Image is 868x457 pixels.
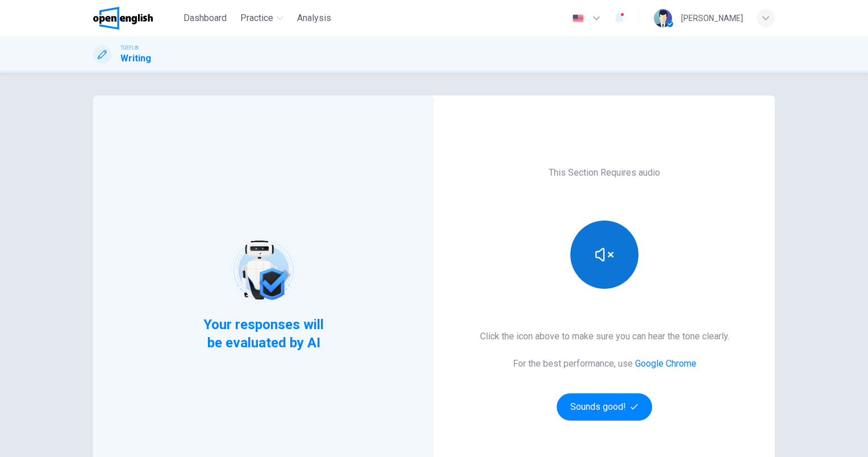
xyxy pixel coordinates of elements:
h6: Click the icon above to make sure you can hear the tone clearly. [480,330,729,343]
span: Practice [240,11,273,25]
img: OpenEnglish logo [93,7,153,30]
a: OpenEnglish logo [93,7,179,30]
button: Analysis [293,8,336,28]
h1: Writing [120,52,151,65]
span: TOEFL® [120,44,139,52]
button: Dashboard [179,8,231,28]
button: Sounds good! [557,393,652,421]
img: robot icon [227,234,299,306]
span: Your responses will be evaluated by AI [195,315,333,352]
span: Dashboard [183,11,227,25]
div: [PERSON_NAME] [681,11,743,25]
h6: This Section Requires audio [549,166,660,180]
img: Profile picture [654,9,672,27]
span: Analysis [297,11,331,25]
img: en [571,14,585,23]
button: Practice [236,8,288,28]
h6: For the best performance, use [513,357,696,371]
a: Google Chrome [635,358,696,369]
